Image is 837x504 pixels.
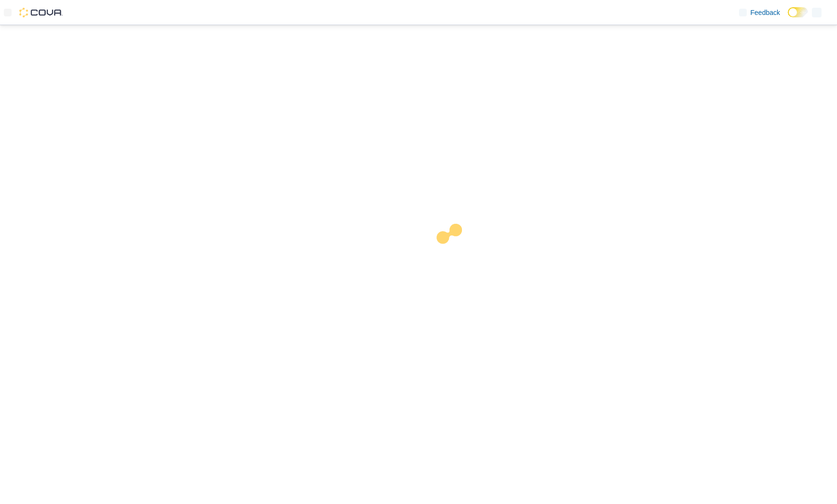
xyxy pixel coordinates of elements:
input: Dark Mode [788,7,808,17]
span: Dark Mode [788,17,788,18]
span: Feedback [751,8,780,17]
a: Feedback [735,3,784,22]
img: cova-loader [418,217,491,289]
img: Cova [19,8,63,17]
